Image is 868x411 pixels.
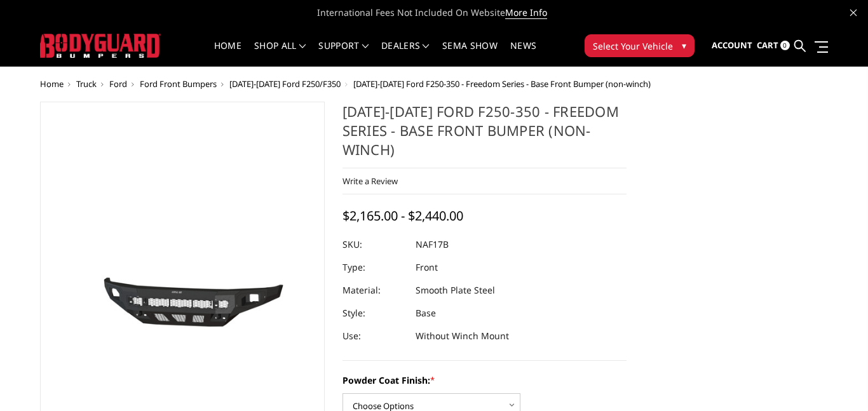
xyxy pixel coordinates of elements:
[780,41,790,50] span: 0
[342,175,398,187] a: Write a Review
[342,256,406,279] dt: Type:
[342,325,406,347] dt: Use:
[682,39,686,52] span: ▾
[505,6,547,19] a: More Info
[140,78,217,90] a: Ford Front Bumpers
[416,325,509,347] dd: Without Winch Mount
[585,34,695,57] button: Select Your Vehicle
[40,34,161,57] img: BODYGUARD BUMPERS
[381,41,430,66] a: Dealers
[342,302,406,325] dt: Style:
[510,41,536,66] a: News
[342,207,463,224] span: $2,165.00 - $2,440.00
[76,78,97,90] a: Truck
[416,302,436,325] dd: Base
[416,279,495,302] dd: Smooth Plate Steel
[342,233,406,256] dt: SKU:
[214,41,241,66] a: Home
[757,39,778,51] span: Cart
[40,78,64,90] a: Home
[416,256,438,279] dd: Front
[757,29,790,63] a: Cart 0
[109,78,127,90] a: Ford
[712,39,752,51] span: Account
[712,29,752,63] a: Account
[342,279,406,302] dt: Material:
[254,41,306,66] a: shop all
[353,78,651,90] span: [DATE]-[DATE] Ford F250-350 - Freedom Series - Base Front Bumper (non-winch)
[593,39,673,53] span: Select Your Vehicle
[442,41,498,66] a: SEMA Show
[342,374,627,387] label: Powder Coat Finish:
[342,102,627,168] h1: [DATE]-[DATE] Ford F250-350 - Freedom Series - Base Front Bumper (non-winch)
[318,41,369,66] a: Support
[416,233,449,256] dd: NAF17B
[229,78,341,90] a: [DATE]-[DATE] Ford F250/F350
